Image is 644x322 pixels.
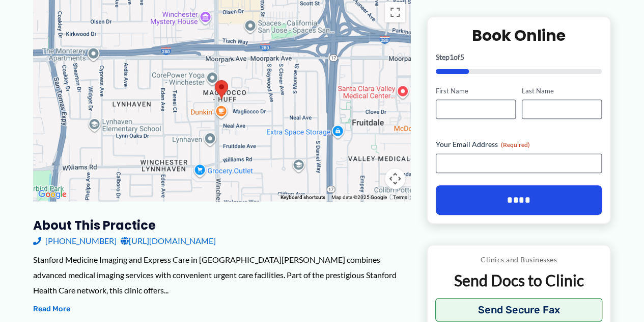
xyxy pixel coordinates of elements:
[450,53,454,61] span: 1
[281,194,325,201] button: Keyboard shortcuts
[385,168,405,189] button: Map camera controls
[436,140,602,150] label: Your Email Address
[36,188,69,201] a: Open this area in Google Maps (opens a new window)
[435,254,603,267] p: Clinics and Businesses
[436,54,602,61] p: Step of
[33,233,117,249] a: [PHONE_NUMBER]
[36,188,69,201] img: Google
[385,2,405,22] button: Toggle fullscreen view
[33,217,410,233] h3: About this practice
[436,86,516,96] label: First Name
[393,194,407,200] a: Terms (opens in new tab)
[501,141,530,149] span: (Required)
[331,194,387,200] span: Map data ©2025 Google
[33,252,410,298] div: Stanford Medicine Imaging and Express Care in [GEOGRAPHIC_DATA][PERSON_NAME] combines advanced me...
[460,53,464,61] span: 5
[121,233,216,249] a: [URL][DOMAIN_NAME]
[33,303,70,315] button: Read More
[436,26,602,45] h2: Book Online
[435,271,603,291] p: Send Docs to Clinic
[435,299,603,322] button: Send Secure Fax
[522,86,602,96] label: Last Name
